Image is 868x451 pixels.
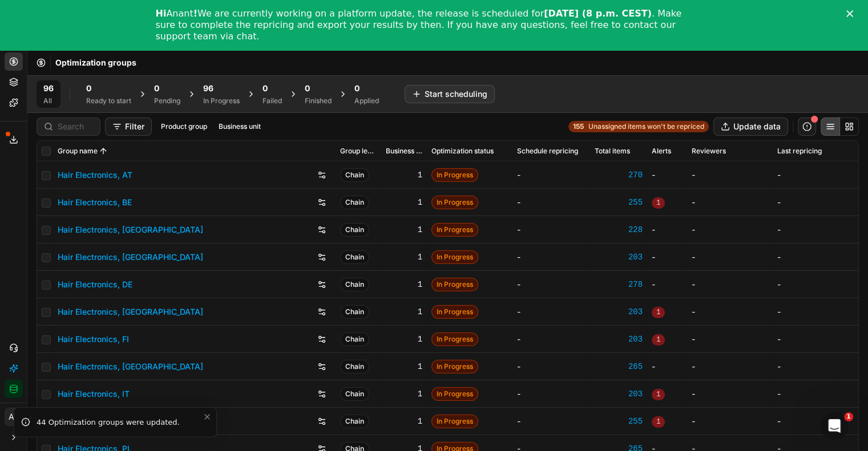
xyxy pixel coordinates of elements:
[431,196,478,209] span: In Progress
[595,306,643,318] a: 203
[98,145,109,157] button: Sorted by Group name ascending
[58,279,132,290] a: Hair Electronics, DE
[340,305,369,319] span: Chain
[588,122,704,131] span: Unassigned items won't be repriced
[647,216,687,243] td: -
[154,96,180,105] div: Pending
[595,361,643,372] a: 265
[652,389,665,400] span: 1
[156,8,167,19] b: Hi
[512,298,590,326] td: -
[595,224,643,235] div: 228
[595,279,643,290] a: 278
[386,279,422,290] div: 1
[595,334,643,345] a: 203
[305,83,310,94] span: 0
[773,380,858,408] td: -
[214,120,265,133] button: Business unit
[200,410,214,424] button: Close toast
[203,96,240,105] div: In Progress
[773,298,858,326] td: -
[595,416,643,427] div: 255
[647,243,687,271] td: -
[431,168,478,182] span: In Progress
[386,197,422,208] div: 1
[37,417,203,428] div: 44 Optimization groups were updated.
[5,408,23,426] button: AB
[43,83,54,94] span: 96
[652,416,665,428] span: 1
[512,271,590,298] td: -
[340,332,369,346] span: Chain
[58,361,203,372] a: Hair Electronics, [GEOGRAPHIC_DATA]
[687,326,773,353] td: -
[595,169,643,181] a: 270
[773,271,858,298] td: -
[777,147,822,156] span: Last repricing
[512,353,590,380] td: -
[156,8,695,42] div: Anant We are currently working on a platform update, the release is scheduled for . Make sure to ...
[512,189,590,216] td: -
[386,416,422,427] div: 1
[431,332,478,346] span: In Progress
[340,147,377,156] span: Group level
[405,85,495,103] button: Start scheduling
[687,353,773,380] td: -
[687,298,773,326] td: -
[647,161,687,189] td: -
[86,83,91,94] span: 0
[687,408,773,435] td: -
[512,216,590,243] td: -
[305,96,332,105] div: Finished
[340,387,369,401] span: Chain
[431,305,478,319] span: In Progress
[431,147,494,156] span: Optimization status
[354,83,360,94] span: 0
[86,96,131,105] div: Ready to start
[773,326,858,353] td: -
[386,169,422,181] div: 1
[652,197,665,209] span: 1
[687,380,773,408] td: -
[58,388,130,400] a: Hair Electronics, IT
[43,96,54,105] div: All
[203,83,213,94] span: 96
[340,223,369,237] span: Chain
[652,147,671,156] span: Alerts
[5,408,22,425] span: AB
[354,96,379,105] div: Applied
[340,250,369,264] span: Chain
[517,147,578,156] span: Schedule repricing
[154,83,159,94] span: 0
[544,8,652,19] b: [DATE] (8 p.m. CEST)
[687,271,773,298] td: -
[844,412,853,421] span: 1
[687,189,773,216] td: -
[573,122,584,131] strong: 155
[55,57,136,68] span: Optimization groups
[595,251,643,263] a: 203
[58,197,132,208] a: Hair Electronics, BE
[431,387,478,401] span: In Progress
[595,197,643,208] div: 255
[846,10,858,17] div: Close
[156,120,212,133] button: Product group
[647,271,687,298] td: -
[340,278,369,291] span: Chain
[58,306,203,318] a: Hair Electronics, [GEOGRAPHIC_DATA]
[193,8,197,19] b: !
[386,388,422,400] div: 1
[692,147,726,156] span: Reviewers
[431,223,478,237] span: In Progress
[386,306,422,318] div: 1
[386,251,422,263] div: 1
[386,224,422,235] div: 1
[652,334,665,346] span: 1
[263,96,282,105] div: Failed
